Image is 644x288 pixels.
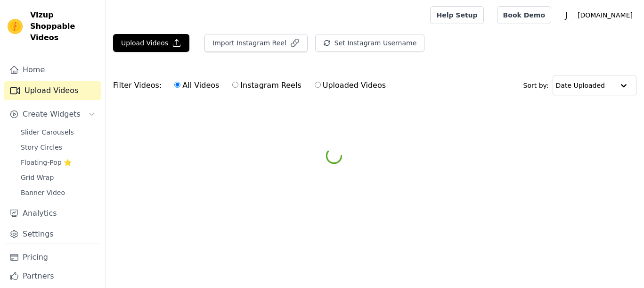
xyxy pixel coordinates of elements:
a: Grid Wrap [15,171,101,184]
a: Story Circles [15,141,101,154]
a: Floating-Pop ⭐ [15,156,101,169]
div: Sort by: [523,76,637,95]
text: J [564,10,567,20]
button: Create Widgets [4,105,101,124]
span: Create Widgets [23,109,81,120]
span: Vizup Shoppable Videos [30,9,98,43]
span: Floating-Pop ⭐ [21,158,72,167]
a: Analytics [4,204,101,223]
label: Uploaded Videos [314,79,386,92]
span: Story Circles [21,143,62,152]
input: All Videos [174,82,180,88]
label: Instagram Reels [232,79,302,92]
button: J [DOMAIN_NAME] [559,7,636,24]
button: Import Instagram Reel [204,34,308,52]
div: Filter Videos: [113,75,391,96]
a: Book Demo [497,6,551,24]
button: Upload Videos [113,34,189,52]
p: [DOMAIN_NAME] [574,7,636,24]
a: Banner Video [15,186,101,199]
a: Settings [4,225,101,244]
label: All Videos [174,79,220,92]
a: Help Setup [430,6,483,24]
a: Home [4,60,101,79]
a: Partners [4,267,101,286]
a: Upload Videos [4,81,101,100]
a: Pricing [4,248,101,267]
a: Slider Carousels [15,126,101,139]
button: Set Instagram Username [315,34,424,52]
span: Banner Video [21,188,65,197]
span: Slider Carousels [21,127,74,137]
span: Grid Wrap [21,173,54,182]
img: Vizup [8,19,23,34]
input: Instagram Reels [232,82,238,88]
input: Uploaded Videos [315,82,321,88]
